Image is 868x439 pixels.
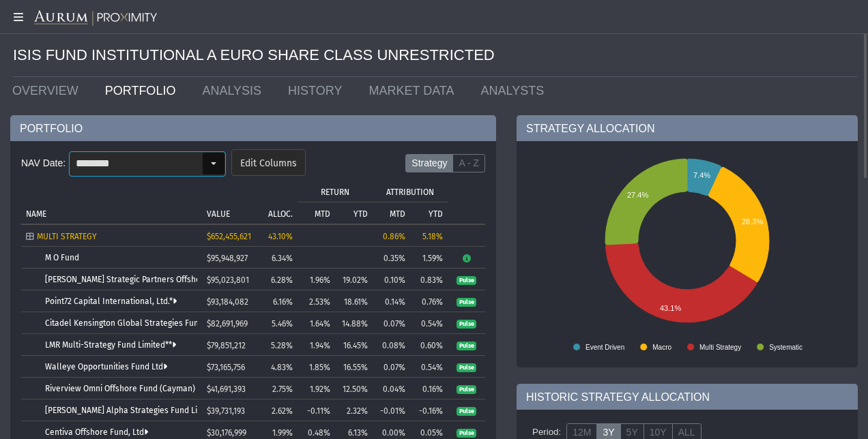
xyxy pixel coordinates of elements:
td: 2.32% [335,399,373,421]
span: 6.34% [272,254,293,263]
td: -0.01% [373,399,410,421]
span: 2.62% [272,406,293,416]
span: Pulse [457,342,476,351]
p: VALUE [207,209,230,219]
span: 5.28% [271,341,293,350]
p: RETURN [321,187,349,197]
td: 0.10% [373,269,410,290]
td: Column YTD [410,202,448,224]
a: [PERSON_NAME] Strategic Partners Offshore Fund, Ltd. [45,275,251,284]
span: $95,948,927 [207,254,248,263]
td: 1.85% [298,356,335,378]
span: MULTI STRATEGY [37,232,97,241]
td: 0.83% [410,269,448,290]
a: Centiva Offshore Fund, Ltd [45,427,148,437]
dx-button: Edit Columns [231,149,306,176]
a: Pulse [457,340,476,350]
div: NAV Date: [21,151,69,175]
td: 0.14% [373,290,410,312]
td: 16.45% [335,334,373,356]
span: 4.83% [271,363,293,372]
td: 0.07% [373,312,410,334]
a: Pulse [457,384,476,393]
p: MTD [315,209,330,219]
div: Select [202,152,225,175]
span: Pulse [457,298,476,307]
text: 27.4% [627,191,648,199]
td: 2.53% [298,290,335,312]
span: 6.28% [271,275,293,285]
span: Edit Columns [240,157,297,170]
a: MARKET DATA [358,77,470,104]
td: 12.50% [335,378,373,399]
td: 0.76% [410,290,448,312]
td: 0.07% [373,356,410,378]
td: Column NAME [21,180,202,224]
td: 14.88% [335,312,373,334]
a: Pulse [457,406,476,415]
td: 0.35% [373,247,410,269]
span: Pulse [457,363,476,373]
td: -0.11% [298,399,335,421]
text: Macro [652,344,671,351]
a: Point72 Capital International, Ltd.* [45,297,177,306]
td: 1.59% [410,247,448,269]
text: 7.4% [693,171,710,179]
p: ALLOC. [268,209,293,219]
a: [PERSON_NAME] Alpha Strategies Fund Limited [45,406,222,415]
p: ATTRIBUTION [386,187,434,197]
span: Pulse [457,385,476,395]
span: Pulse [457,407,476,417]
td: Column VALUE [202,180,253,224]
span: 2.75% [272,384,293,394]
a: Pulse [457,275,476,284]
div: PORTFOLIO [10,115,496,141]
td: 19.02% [335,269,373,290]
label: Strategy [405,154,453,173]
td: 0.54% [410,356,448,378]
td: 1.94% [298,334,335,356]
td: 0.60% [410,334,448,356]
td: 1.64% [298,312,335,334]
span: Pulse [457,276,476,286]
td: Column MTD [373,202,410,224]
td: 0.16% [410,378,448,399]
a: HISTORY [278,77,358,104]
td: 0.08% [373,334,410,356]
a: M O Fund [45,253,79,262]
text: Systematic [769,344,802,351]
div: 5.18% [415,232,443,241]
a: LMR Multi-Strategy Fund Limited** [45,340,176,350]
td: 0.04% [373,378,410,399]
span: $73,165,756 [207,363,245,372]
p: YTD [429,209,443,219]
td: 1.92% [298,378,335,399]
span: $82,691,969 [207,319,248,329]
label: A - Z [452,154,485,173]
a: Pulse [457,297,476,306]
div: STRATEGY ALLOCATION [517,115,858,141]
td: -0.16% [410,399,448,421]
span: Pulse [457,429,476,438]
span: $30,176,999 [207,428,246,438]
a: OVERVIEW [2,77,95,104]
td: 16.55% [335,356,373,378]
td: Column ALLOC. [253,180,298,224]
div: ISIS FUND INSTITUTIONAL A EURO SHARE CLASS UNRESTRICTED [13,34,858,77]
a: Pulse [457,318,476,328]
a: Riverview Omni Offshore Fund (Cayman) Ltd. [45,384,215,393]
text: 28.3% [742,217,763,226]
a: ANALYSIS [192,77,278,104]
text: Multi Strategy [699,344,741,351]
p: YTD [353,209,368,219]
span: 5.46% [272,319,293,329]
text: Event Driven [585,344,624,351]
p: MTD [390,209,405,219]
span: $39,731,193 [207,406,245,416]
img: Aurum-Proximity%20white.svg [34,10,157,27]
a: ANALYSTS [470,77,560,104]
div: HISTORIC STRATEGY ALLOCATION [517,384,858,410]
span: 1.99% [272,428,293,438]
a: PORTFOLIO [95,77,192,104]
a: Pulse [457,362,476,372]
